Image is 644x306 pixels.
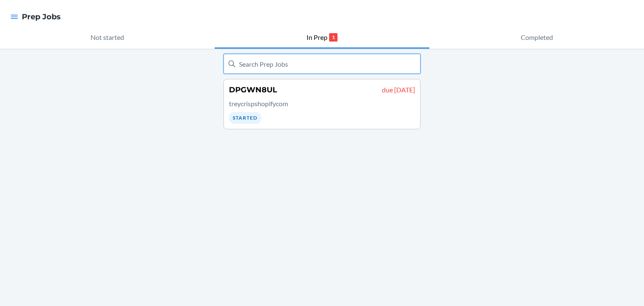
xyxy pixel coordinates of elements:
button: Completed [429,27,644,49]
a: DPGWN8ULdue [DATE]treycrispshopifycomStarted [223,79,421,129]
div: Started [229,112,261,124]
h4: DPGWN8UL [229,84,277,95]
p: In Prep [306,32,327,42]
p: Not started [91,32,124,42]
input: Search Prep Jobs [223,54,421,74]
button: In Prep1 [215,27,429,49]
p: due [DATE] [382,85,415,95]
p: 1 [329,33,338,42]
h4: Prep Jobs [22,11,61,22]
p: treycrispshopifycom [229,99,415,109]
p: Completed [521,32,553,42]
